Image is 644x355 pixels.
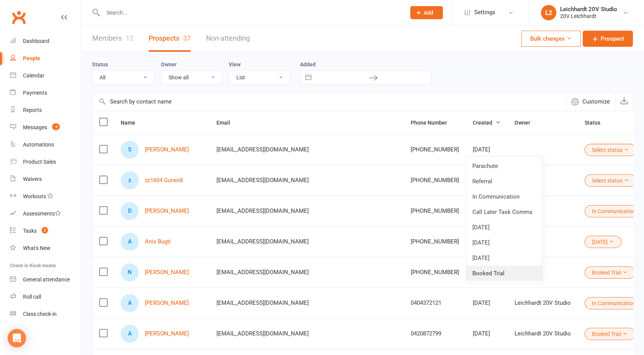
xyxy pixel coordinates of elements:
[466,235,542,250] a: [DATE]
[411,269,459,276] div: [PHONE_NUMBER]
[92,61,108,67] label: Status
[411,146,459,153] div: [PHONE_NUMBER]
[10,84,81,102] a: Payments
[121,120,144,126] span: Name
[583,31,633,47] a: Prospect
[206,25,250,52] a: Non-attending
[10,288,81,306] a: Roll call
[585,120,609,126] span: Status
[521,31,581,47] button: Bulk changes
[52,123,60,130] span: -2
[23,141,54,148] div: Automations
[161,61,177,67] label: Owner
[145,269,189,276] a: [PERSON_NAME]
[216,265,309,279] span: [EMAIL_ADDRESS][DOMAIN_NAME]
[23,124,47,130] div: Messages
[10,240,81,257] a: What's New
[145,146,189,153] a: [PERSON_NAME]
[424,10,433,16] span: Add
[23,176,42,182] div: Waivers
[515,300,571,306] div: Leichhardt 20V Studio
[216,296,309,310] span: [EMAIL_ADDRESS][DOMAIN_NAME]
[10,67,81,84] a: Calendar
[145,330,189,337] a: [PERSON_NAME]
[10,33,81,50] a: Dashboard
[473,118,501,127] button: Created
[466,189,542,204] a: In Communication
[466,266,542,281] a: Booked Trial
[585,118,609,127] button: Status
[121,202,139,220] div: Danielle
[473,146,501,153] div: [DATE]
[23,55,40,61] div: People
[23,38,49,44] div: Dashboard
[216,173,309,187] span: [EMAIL_ADDRESS][DOMAIN_NAME]
[10,271,81,288] a: General attendance kiosk mode
[23,72,44,79] div: Calendar
[515,330,571,337] div: Leichhardt 20V Studio
[411,120,456,126] span: Phone Number
[10,119,81,136] a: Messages -2
[145,208,189,214] a: [PERSON_NAME]
[126,34,133,42] div: 12
[121,294,139,312] div: Arun
[10,205,81,222] a: Assessments
[560,6,617,13] div: Leichhardt 20V Studio
[10,222,81,240] a: Tasks 2
[466,174,542,189] a: Referral
[10,136,81,153] a: Automations
[92,25,133,52] a: Members12
[585,236,621,248] button: [DATE]
[183,34,191,42] div: 37
[145,238,171,245] a: Anis Bugti
[23,210,61,217] div: Assessments
[92,92,566,111] input: Search by contact name
[121,171,139,189] div: zz1604
[23,193,46,199] div: Workouts
[23,276,70,283] div: General attendance
[474,4,495,21] span: Settings
[466,220,542,235] a: [DATE]
[582,97,610,106] span: Customize
[585,328,635,340] button: Booked Trial
[121,263,139,281] div: Nelson
[10,171,81,188] a: Waivers
[411,238,459,245] div: [PHONE_NUMBER]
[585,266,635,279] button: Booked Trial
[229,61,241,67] label: View
[10,50,81,67] a: People
[300,61,431,67] label: Added
[42,227,48,233] span: 2
[121,118,144,127] button: Name
[101,7,400,18] input: Search...
[10,102,81,119] a: Reports
[121,141,139,159] div: Shaz
[10,153,81,171] a: Product Sales
[601,34,624,43] span: Prospect
[515,118,539,127] button: Owner
[411,177,459,184] div: [PHONE_NUMBER]
[149,25,191,52] a: Prospects37
[473,300,501,306] div: [DATE]
[466,158,542,174] a: Parachute
[560,13,617,20] div: 20V Leichhardt
[216,142,309,157] span: [EMAIL_ADDRESS][DOMAIN_NAME]
[23,311,57,317] div: Class check-in
[145,177,183,184] a: zz1604 Guneidi
[216,326,309,341] span: [EMAIL_ADDRESS][DOMAIN_NAME]
[473,120,501,126] span: Created
[411,118,456,127] button: Phone Number
[10,306,81,323] a: Class kiosk mode
[585,144,636,156] button: Select status
[9,8,28,27] a: Clubworx
[466,204,542,220] a: Call Later Task Comms
[23,107,42,113] div: Reports
[23,228,37,234] div: Tasks
[302,71,315,84] button: Interact with the calendar and add the check-in date for your trip.
[216,120,239,126] span: Email
[566,92,615,111] button: Customize
[8,329,26,347] div: Open Intercom Messenger
[411,330,459,337] div: 0420872799
[216,204,309,218] span: [EMAIL_ADDRESS][DOMAIN_NAME]
[541,5,556,20] div: L2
